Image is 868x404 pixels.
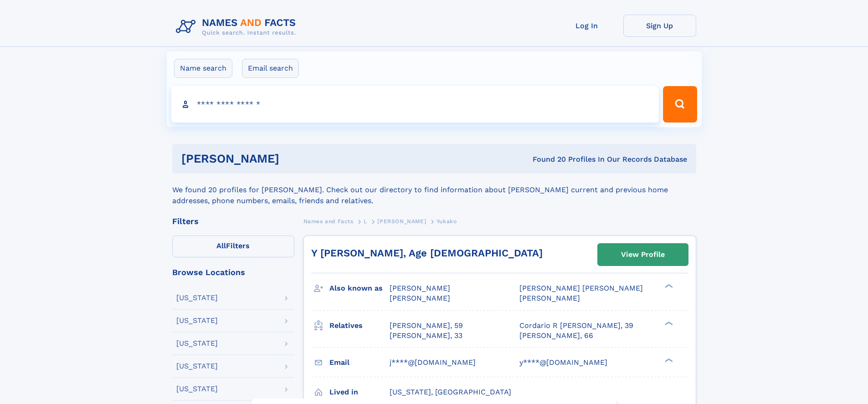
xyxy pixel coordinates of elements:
div: [US_STATE] [176,363,218,370]
span: All [216,241,226,250]
a: View Profile [598,244,688,266]
a: Sign Up [623,15,696,37]
span: [PERSON_NAME] [390,284,450,292]
span: [PERSON_NAME] [PERSON_NAME] [519,284,643,292]
div: [US_STATE] [176,294,218,302]
div: [US_STATE] [176,317,218,324]
h3: Also known as [329,281,390,296]
div: View Profile [621,244,665,265]
a: [PERSON_NAME], 33 [390,331,462,341]
h3: Lived in [329,384,390,400]
label: Filters [172,235,294,257]
span: Yukako [437,218,457,225]
div: [US_STATE] [176,385,218,393]
a: Log In [550,15,623,37]
a: [PERSON_NAME], 66 [519,331,593,341]
a: L [364,215,367,227]
div: Found 20 Profiles In Our Records Database [406,154,687,164]
div: ❯ [663,320,673,326]
span: L [364,218,367,225]
div: Browse Locations [172,268,294,276]
div: [US_STATE] [176,340,218,347]
a: Y [PERSON_NAME], Age [DEMOGRAPHIC_DATA] [311,247,543,259]
a: [PERSON_NAME], 59 [390,321,463,331]
span: [PERSON_NAME] [377,218,426,225]
div: ❯ [663,283,673,289]
span: [PERSON_NAME] [390,294,450,302]
div: Filters [172,217,294,225]
h3: Relatives [329,318,390,333]
span: [US_STATE], [GEOGRAPHIC_DATA] [390,388,511,396]
h1: [PERSON_NAME] [181,153,406,164]
a: Names and Facts [303,215,354,227]
input: search input [171,86,659,123]
button: Search Button [663,86,697,123]
label: Name search [174,59,232,78]
a: [PERSON_NAME] [377,215,426,227]
img: Logo Names and Facts [172,15,303,39]
a: Cordario R [PERSON_NAME], 39 [519,321,633,331]
div: ❯ [663,357,673,363]
div: We found 20 profiles for [PERSON_NAME]. Check out our directory to find information about [PERSON... [172,174,696,206]
span: [PERSON_NAME] [519,294,580,302]
h3: Email [329,355,390,370]
label: Email search [242,59,299,78]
